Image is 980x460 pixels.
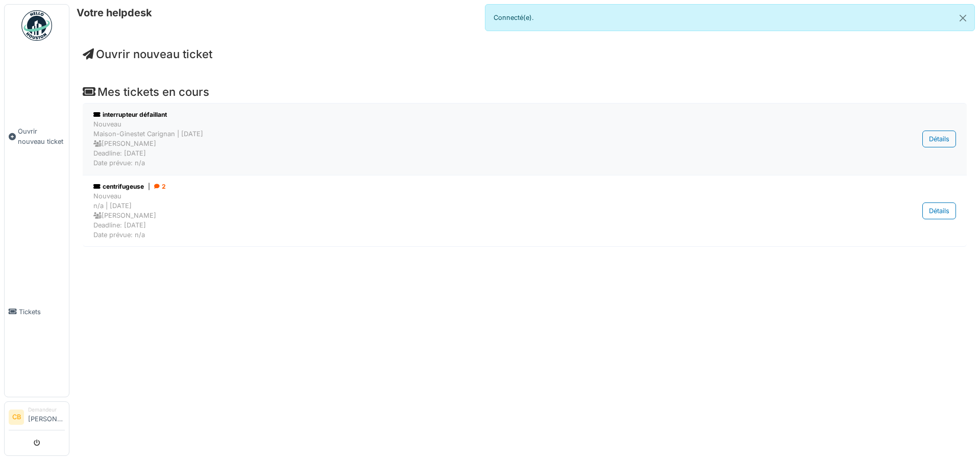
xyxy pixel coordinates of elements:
img: Badge_color-CXgf-gQk.svg [21,10,52,41]
div: Détails [922,131,956,147]
div: Détails [922,202,956,219]
a: Ouvrir nouveau ticket [5,46,69,226]
li: [PERSON_NAME] [28,406,65,428]
div: Connecté(e). [485,4,975,31]
div: centrifugeuse [93,182,830,191]
div: Demandeur [28,406,65,414]
div: interrupteur défaillant [93,110,830,119]
h6: Votre helpdesk [77,7,152,19]
a: centrifugeuse| 2 Nouveaun/a | [DATE] [PERSON_NAME]Deadline: [DATE]Date prévue: n/a Détails [91,180,959,243]
div: Nouveau n/a | [DATE] [PERSON_NAME] Deadline: [DATE] Date prévue: n/a [93,191,830,240]
span: Tickets [19,307,65,317]
div: Nouveau Maison-Ginestet Carignan | [DATE] [PERSON_NAME] Deadline: [DATE] Date prévue: n/a [93,119,830,168]
span: | [148,182,150,191]
span: Ouvrir nouveau ticket [18,126,65,146]
a: Tickets [5,226,69,397]
a: CB Demandeur[PERSON_NAME] [9,406,65,430]
h4: Mes tickets en cours [83,85,967,98]
button: Close [951,5,974,32]
a: interrupteur défaillant NouveauMaison-Ginestet Carignan | [DATE] [PERSON_NAME]Deadline: [DATE]Dat... [91,108,959,171]
div: 2 [154,182,166,191]
a: Ouvrir nouveau ticket [83,47,212,61]
li: CB [9,410,24,425]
